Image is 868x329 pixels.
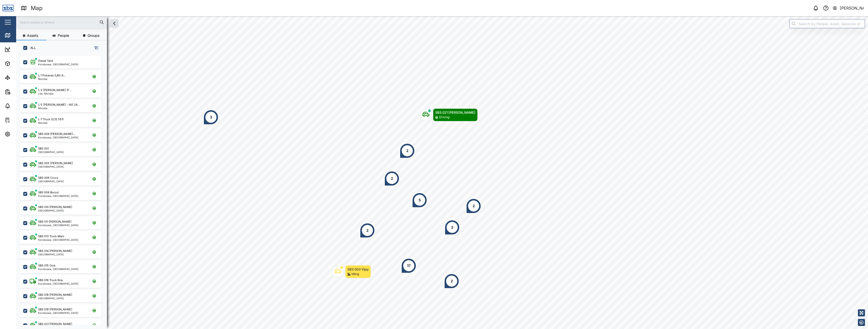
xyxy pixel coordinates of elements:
[13,117,27,123] div: Tasks
[13,61,29,66] div: Assets
[466,198,481,214] div: Map marker
[38,322,72,326] div: SBS 021 [PERSON_NAME]
[384,171,399,186] div: Map marker
[13,103,29,109] div: Alarms
[27,46,36,50] label: ALL
[360,223,375,238] div: Map marker
[473,203,475,209] div: 2
[347,267,369,272] div: SBS 003 Vijay
[38,282,78,285] div: Korobosea, [GEOGRAPHIC_DATA]
[412,193,427,208] div: Map marker
[3,3,14,14] img: Main Logo
[38,117,64,122] div: L-7 Truck (LCE 551)
[210,114,212,120] div: 3
[38,293,72,297] div: SBS 018 [PERSON_NAME]
[832,5,864,12] button: [PERSON_NAME]
[444,274,459,289] div: Map marker
[38,249,72,253] div: SBS 014 [PERSON_NAME]
[38,176,58,180] div: SBS 006 Crocs
[38,180,64,183] div: [GEOGRAPHIC_DATA]
[38,205,72,209] div: SBS 010 [PERSON_NAME]
[419,197,421,203] div: 5
[38,209,72,212] div: [GEOGRAPHIC_DATA]
[407,263,411,268] div: 17
[20,54,107,325] div: grid
[16,16,868,329] canvas: Map
[38,224,78,226] div: Korobosea, [GEOGRAPHIC_DATA]
[203,110,219,125] div: Map marker
[38,63,78,66] div: Korobosea, [GEOGRAPHIC_DATA]
[351,272,359,277] div: Idling
[38,136,78,139] div: Korobosea, [GEOGRAPHIC_DATA]
[13,131,31,137] div: Settings
[38,92,72,95] div: Lae, Morobe
[38,297,72,300] div: [GEOGRAPHIC_DATA]
[38,253,72,256] div: [GEOGRAPHIC_DATA]
[27,34,38,37] span: Assets
[840,5,864,11] div: [PERSON_NAME]
[88,34,99,37] span: Groups
[38,195,78,197] div: Korobosea, [GEOGRAPHIC_DATA]
[38,190,59,195] div: SBS 008 Borosi
[435,110,475,115] div: SBS 021 [PERSON_NAME]
[451,278,453,284] div: 2
[451,225,453,230] div: 2
[38,161,73,165] div: SBS 005 [PERSON_NAME]
[38,220,71,224] div: SBS 011 [PERSON_NAME]
[38,238,78,241] div: Korobosea, [GEOGRAPHIC_DATA]
[13,33,24,38] div: Map
[333,265,371,278] div: Map marker
[789,19,865,28] input: Search by People, Asset, Geozone or Place
[401,258,416,273] div: Map marker
[13,89,30,95] div: Reports
[38,234,64,238] div: SBS 013 Truck Maro
[38,263,55,268] div: SBS 015 Ovia
[38,312,78,314] div: Korobosea, [GEOGRAPHIC_DATA]
[38,146,49,151] div: SBS 001
[19,18,104,26] input: Search assets or drivers
[13,47,36,52] div: Dashboard
[366,228,369,233] div: 2
[38,59,53,63] div: Diesel Tank
[38,88,72,92] div: L-2 [PERSON_NAME] (F...
[38,73,66,78] div: L-1 Pokanas (LBX 8...
[445,220,460,235] div: Map marker
[38,165,73,168] div: [GEOGRAPHIC_DATA]
[38,132,75,136] div: SBS 009 [PERSON_NAME]...
[38,151,64,153] div: [GEOGRAPHIC_DATA]
[31,4,43,13] div: Map
[38,268,78,270] div: Korobosea, [GEOGRAPHIC_DATA]
[400,143,415,158] div: Map marker
[13,75,25,80] div: Sites
[58,34,69,37] span: People
[420,108,478,121] div: Map marker
[38,122,64,124] div: Morobe
[406,148,409,154] div: 2
[38,278,63,282] div: SBS 016 Truck Roa
[439,115,449,120] div: Driving
[38,78,66,80] div: Morobe
[38,107,80,109] div: Morobe
[391,176,393,181] div: 2
[38,103,80,107] div: L-5 [PERSON_NAME] - IAE 24...
[38,307,72,312] div: SBS 019 [PERSON_NAME]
